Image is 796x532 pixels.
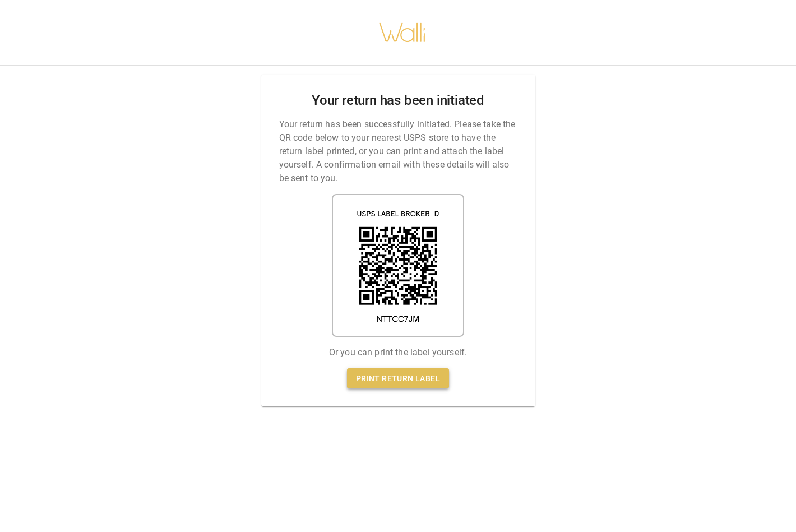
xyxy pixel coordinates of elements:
[329,346,467,359] p: Or you can print the label yourself.
[378,8,427,57] img: walli-inc.myshopify.com
[347,368,449,389] a: Print return label
[332,194,464,337] img: shipping label qr code
[312,92,484,109] h2: Your return has been initiated
[279,118,517,185] p: Your return has been successfully initiated. Please take the QR code below to your nearest USPS s...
